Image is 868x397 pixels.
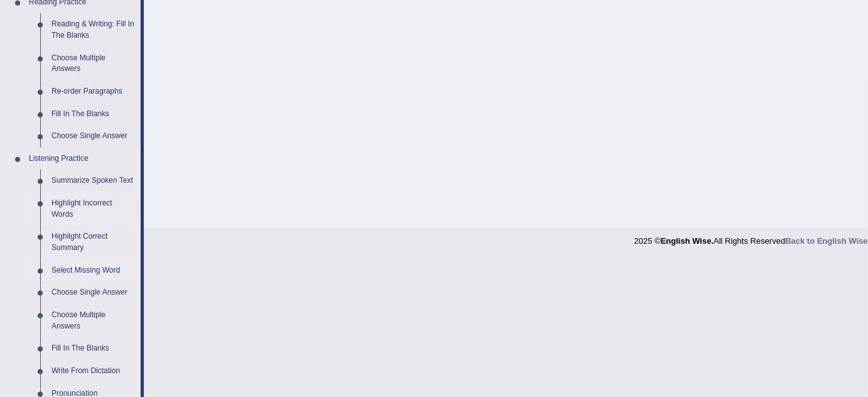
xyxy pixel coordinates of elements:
[46,192,141,226] a: Highlight Incorrect Words
[661,236,713,246] strong: English Wise.
[46,170,141,192] a: Summarize Spoken Text
[634,229,868,247] div: 2025 © All Rights Reserved
[23,148,141,170] a: Listening Practice
[46,103,141,126] a: Fill In The Blanks
[46,259,141,282] a: Select Missing Word
[46,360,141,383] a: Write From Dictation
[46,304,141,337] a: Choose Multiple Answers
[46,125,141,148] a: Choose Single Answer
[46,13,141,46] a: Reading & Writing: Fill In The Blanks
[46,80,141,103] a: Re-order Paragraphs
[786,236,868,246] a: Back to English Wise
[46,226,141,259] a: Highlight Correct Summary
[46,337,141,360] a: Fill In The Blanks
[46,281,141,304] a: Choose Single Answer
[46,47,141,80] a: Choose Multiple Answers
